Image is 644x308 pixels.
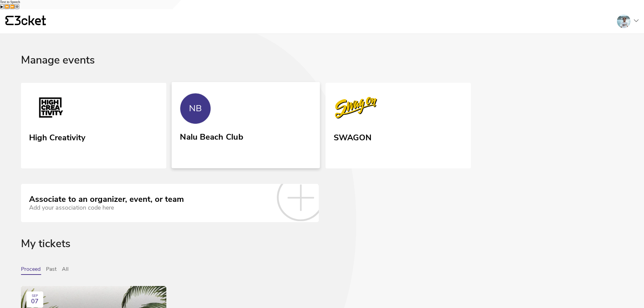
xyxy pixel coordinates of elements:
div: My tickets [21,238,623,266]
div: Add your association code here [29,204,184,211]
div: Associate to an organizer, event, or team [29,195,184,204]
div: NB [189,103,202,114]
g: {' '} [5,16,14,25]
img: High Creativity [29,94,73,124]
div: Nalu Beach Club [180,129,243,142]
a: {' '} [5,16,46,27]
a: Associate to an organizer, event, or team Add your association code here [21,184,319,222]
a: NB Nalu Beach Club [172,82,320,168]
span: 07 [31,298,39,305]
img: SWAGON [334,94,378,124]
div: SEP [32,294,38,298]
button: Past [46,266,56,275]
button: Proceed [21,266,41,275]
a: High Creativity High Creativity [21,83,166,169]
div: SWAGON [334,131,372,143]
div: High Creativity [29,131,86,143]
div: Manage events [21,54,623,83]
a: SWAGON SWAGON [326,83,471,169]
button: All [62,266,69,275]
